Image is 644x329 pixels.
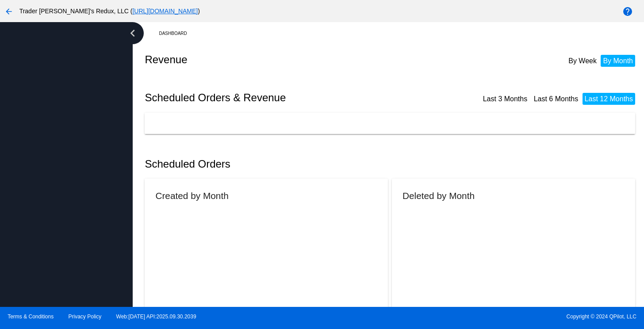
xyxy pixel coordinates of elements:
[402,191,475,201] h2: Deleted by Month
[4,6,14,17] mat-icon: arrow_back
[566,55,599,67] li: By Week
[601,55,635,67] li: By Month
[155,191,228,201] h2: Created by Month
[483,95,528,103] a: Last 3 Months
[116,314,196,320] a: Web:[DATE] API:2025.09.30.2039
[132,8,198,15] a: [URL][DOMAIN_NAME]
[622,6,633,17] mat-icon: help
[330,314,636,320] span: Copyright © 2024 QPilot, LLC
[585,95,633,103] a: Last 12 Months
[145,158,392,170] h2: Scheduled Orders
[69,314,102,320] a: Privacy Policy
[19,8,200,15] span: Trader [PERSON_NAME]'s Redux, LLC ( )
[8,314,54,320] a: Terms & Conditions
[159,27,195,40] a: Dashboard
[534,95,579,103] a: Last 6 Months
[145,92,392,104] h2: Scheduled Orders & Revenue
[126,26,140,40] i: chevron_left
[145,54,392,66] h2: Revenue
